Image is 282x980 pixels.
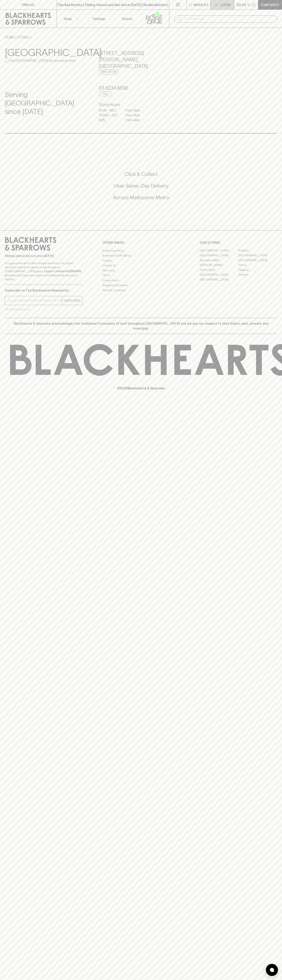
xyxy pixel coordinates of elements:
[57,10,85,28] button: Shop
[5,91,89,116] h4: Serving [GEOGRAPHIC_DATA] since [DATE]
[5,47,89,58] h3: [GEOGRAPHIC_DATA]
[200,253,238,258] a: [GEOGRAPHIC_DATA]
[125,118,145,122] p: 11am - 8pm
[92,16,105,21] p: Tastings
[5,254,82,258] p: Sibling owned and run since [DATE]
[122,16,132,21] p: Stores
[102,263,180,268] a: Contact Us
[200,258,238,263] a: Brunswick West
[113,10,141,28] a: Stores
[44,270,81,273] strong: Liquor License #32064953
[237,2,246,7] p: $0.00
[238,253,277,258] a: [GEOGRAPHIC_DATA]
[5,35,14,39] a: HOME
[238,258,277,263] a: [GEOGRAPHIC_DATA]
[102,248,180,253] a: Bottle Drop FAQ's
[5,261,82,281] p: It is against the law to sell or supply alcohol to, or to obtain alcohol on behalf of a person un...
[5,171,277,177] h5: Click & Collect
[17,35,30,39] a: STORES
[99,108,119,113] p: MON - WED
[261,2,279,7] p: Checkout
[102,283,180,288] a: Shipping Information
[102,268,180,273] a: Gift Cards
[200,268,238,272] a: Fitzroy North
[220,2,230,7] p: Login
[194,2,209,7] p: Wishlist
[102,278,180,283] a: Privacy Policy
[102,258,180,263] a: Careers
[99,113,119,118] p: THURS - SAT
[99,50,183,69] h5: [STREET_ADDRESS][PERSON_NAME] , [GEOGRAPHIC_DATA]
[5,182,277,189] h5: Uber Same-Day Delivery
[10,58,76,63] p: Set [GEOGRAPHIC_DATA] as your local store
[22,2,34,7] p: FIND US
[270,968,274,972] img: bubble-icon
[99,91,112,96] a: Call
[102,288,180,293] a: Terms & Conditions
[125,108,145,113] p: 11am - 8pm
[85,10,113,28] a: Tastings
[184,16,274,22] input: Try "Pinot noir"
[238,272,277,277] a: Prahran
[99,85,183,91] h5: 03 6234 8696
[125,113,145,118] p: 11am - 9pm
[62,296,82,305] button: SUBSCRIBE
[5,307,82,311] p: We will never spam you
[63,298,80,303] p: SUBSCRIBE
[5,155,277,222] div: Call to action block
[102,253,180,258] a: Business & Bulk Gifting
[200,240,277,245] p: OUR STORES
[8,297,62,304] input: e.g. jane@blackheartsandsparrows.com.au
[238,263,277,268] a: Fitzroy
[5,194,277,201] h5: Across Melbourne Metro
[253,4,255,6] p: 0
[64,16,72,21] p: Shop
[99,70,119,74] a: Directions
[200,277,238,282] a: [GEOGRAPHIC_DATA]
[102,240,180,245] p: OTHER AREAS
[5,288,82,293] p: Subscribe to The Blackhearts Newsletter
[200,248,238,253] a: [GEOGRAPHIC_DATA]
[8,321,274,331] p: Blackhearts & Sparrows acknowledges the traditional Custodians of land throughout [GEOGRAPHIC_DAT...
[102,273,180,278] a: FAQ's
[238,268,277,272] a: Geelong
[200,272,238,277] a: [GEOGRAPHIC_DATA]
[238,248,277,253] a: Braddon
[99,118,119,122] p: SUN
[99,101,183,108] h6: Store Hours
[200,263,238,268] a: [PERSON_NAME]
